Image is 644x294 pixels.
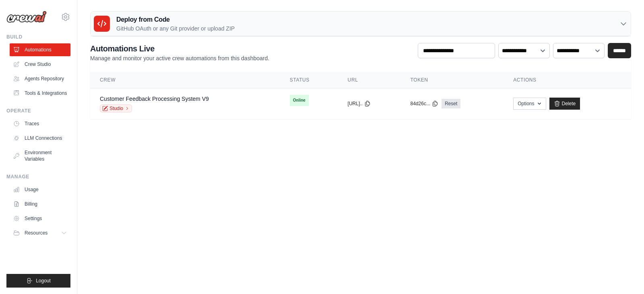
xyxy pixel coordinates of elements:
th: Crew [90,72,280,88]
a: Billing [10,198,70,210]
h2: Automations Live [90,43,269,54]
a: Settings [10,212,70,225]
button: Options [513,98,546,110]
div: Operate [6,108,70,114]
th: URL [338,72,401,88]
img: Logo [6,11,47,23]
th: Actions [504,72,631,88]
button: Resources [10,227,70,239]
a: Usage [10,183,70,196]
th: Token [401,72,504,88]
a: Crew Studio [10,58,70,71]
a: Reset [442,99,460,108]
th: Status [280,72,338,88]
a: Studio [100,104,132,112]
p: Manage and monitor your active crew automations from this dashboard. [90,54,269,62]
a: Customer Feedback Processing System V9 [100,96,209,102]
div: Manage [6,174,70,180]
button: Logout [6,274,70,288]
div: Build [6,34,70,40]
a: LLM Connections [10,132,70,145]
a: Tools & Integrations [10,87,70,100]
a: Environment Variables [10,146,70,165]
a: Traces [10,117,70,130]
span: Resources [25,230,47,236]
button: 84d26c... [411,100,438,107]
span: Online [290,95,309,106]
p: GitHub OAuth or any Git provider or upload ZIP [116,24,235,33]
a: Automations [10,43,70,56]
h3: Deploy from Code [116,15,235,24]
span: Logout [36,278,51,284]
a: Delete [549,98,580,110]
a: Agents Repository [10,72,70,85]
